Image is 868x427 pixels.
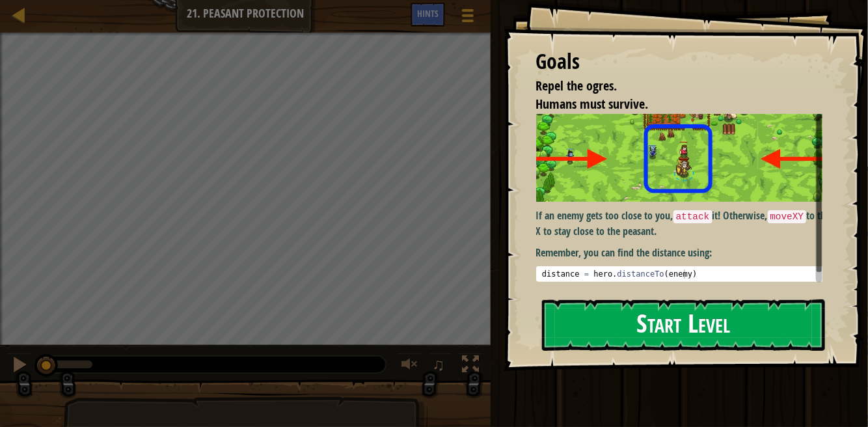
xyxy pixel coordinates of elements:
[458,353,484,379] button: Toggle fullscreen
[768,210,807,223] code: moveXY
[520,77,819,96] li: Repel the ogres.
[536,95,649,113] span: Humans must survive.
[536,114,832,202] img: Peasant protection
[7,353,33,379] button: Ctrl + P: Pause
[673,210,712,223] code: attack
[417,7,439,20] span: Hints
[429,353,452,379] button: ♫
[536,208,832,238] p: If an enemy gets too close to you, it! Otherwise, to the X to stay close to the peasant.
[397,353,423,379] button: Adjust volume
[520,95,819,114] li: Humans must survive.
[542,299,825,351] button: Start Level
[432,355,445,374] span: ♫
[452,3,484,33] button: Show game menu
[536,77,617,94] span: Repel the ogres.
[536,47,822,77] div: Goals
[536,245,832,260] p: Remember, you can find the distance using:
